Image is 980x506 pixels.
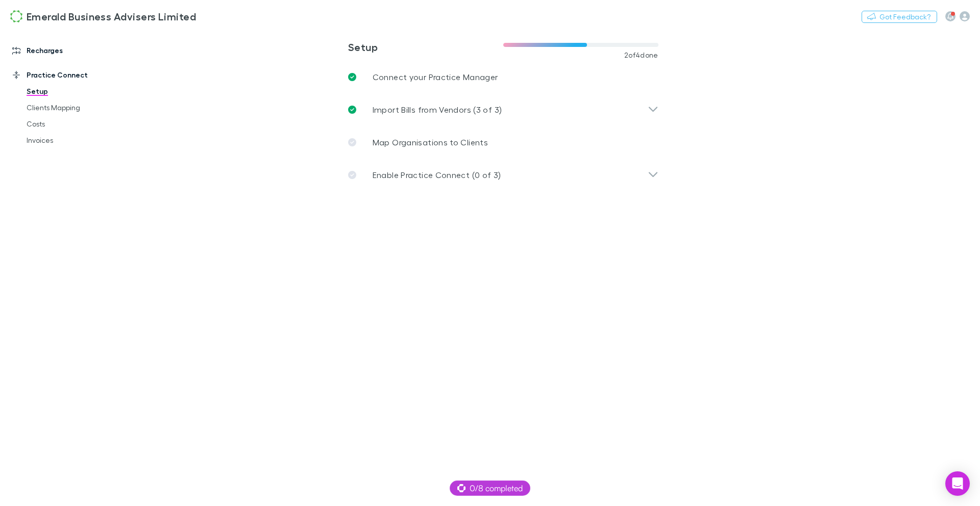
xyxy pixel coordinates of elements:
h3: Emerald Business Advisers Limited [27,10,196,22]
div: Enable Practice Connect (0 of 3) [340,159,667,191]
a: Setup [16,83,130,99]
p: Enable Practice Connect (0 of 3) [373,169,501,181]
a: Costs [16,116,130,132]
a: Practice Connect [2,67,130,83]
h3: Setup [348,41,503,53]
a: Emerald Business Advisers Limited [4,4,202,29]
div: Open Intercom Messenger [945,471,970,496]
p: Map Organisations to Clients [373,136,488,148]
img: Emerald Business Advisers Limited's Logo [10,10,22,22]
p: Connect your Practice Manager [373,71,498,83]
span: 2 of 4 done [624,51,658,59]
div: Import Bills from Vendors (3 of 3) [340,93,667,126]
a: Map Organisations to Clients [340,126,667,159]
a: Connect your Practice Manager [340,61,667,93]
a: Recharges [2,42,130,59]
a: Clients Mapping [16,99,130,116]
a: Invoices [16,132,130,148]
button: Got Feedback? [862,11,937,23]
p: Import Bills from Vendors (3 of 3) [373,104,502,116]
